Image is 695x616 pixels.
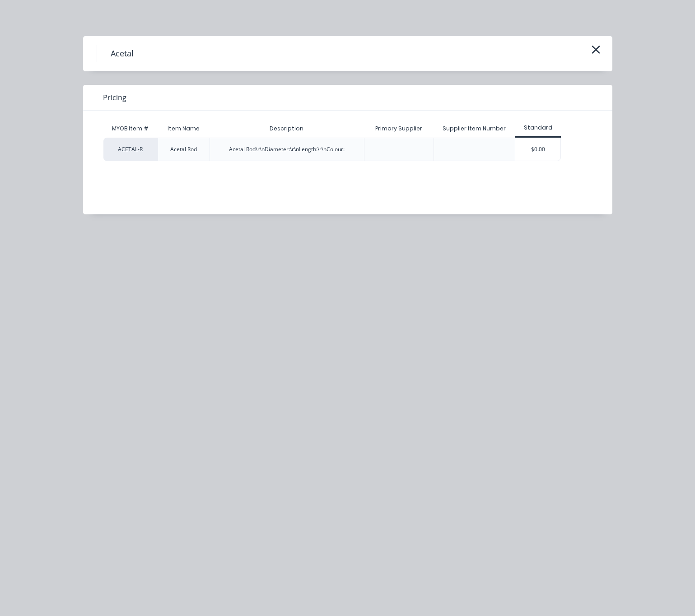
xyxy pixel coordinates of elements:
[103,92,126,103] span: Pricing
[160,117,207,140] div: Item Name
[103,120,158,138] div: MYOB Item #
[368,117,429,140] div: Primary Supplier
[103,138,158,161] div: ACETAL-R
[262,117,311,140] div: Description
[435,117,513,140] div: Supplier Item Number
[515,124,561,132] div: Standard
[170,145,197,153] div: Acetal Rod
[229,145,345,153] div: Acetal Rod\r\nDiameter:\r\nLength:\r\nColour:
[97,45,147,62] h4: Acetal
[515,138,560,161] div: $0.00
